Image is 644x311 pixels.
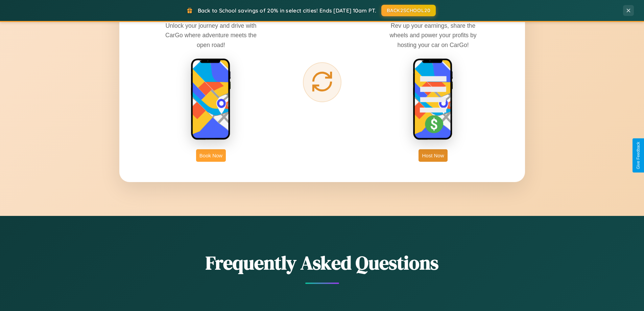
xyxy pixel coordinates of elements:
[119,250,525,276] h2: Frequently Asked Questions
[381,5,436,16] button: BACK2SCHOOL20
[419,149,447,162] button: Host Now
[196,149,226,162] button: Book Now
[191,58,231,141] img: rent phone
[160,21,262,49] p: Unlock your journey and drive with CarGo where adventure meets the open road!
[413,58,453,141] img: host phone
[382,21,484,49] p: Rev up your earnings, share the wheels and power your profits by hosting your car on CarGo!
[198,7,376,14] span: Back to School savings of 20% in select cities! Ends [DATE] 10am PT.
[636,142,641,169] div: Give Feedback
